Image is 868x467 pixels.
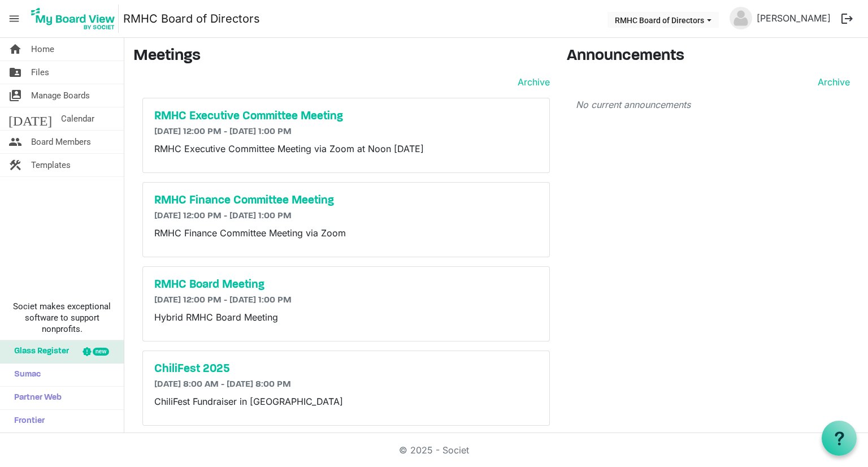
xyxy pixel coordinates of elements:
span: switch_account [8,84,22,107]
a: RMHC Board Meeting [154,278,538,292]
a: RMHC Finance Committee Meeting [154,194,538,207]
span: Frontier [8,410,45,433]
span: construction [8,154,22,176]
img: no-profile-picture.svg [730,7,752,29]
p: No current announcements [576,98,850,111]
span: Manage Boards [31,84,90,107]
a: © 2025 - Societ [399,444,469,456]
span: folder_shared [8,61,22,84]
h3: Announcements [567,47,860,66]
h6: [DATE] 12:00 PM - [DATE] 1:00 PM [154,211,538,222]
span: Partner Web [8,387,62,409]
span: menu [3,8,25,29]
span: Sumac [8,364,41,386]
a: My Board View Logo [28,5,123,33]
span: Files [31,61,49,84]
span: Glass Register [8,340,69,363]
button: RMHC Board of Directors dropdownbutton [607,12,719,28]
h6: [DATE] 8:00 AM - [DATE] 8:00 PM [154,379,538,390]
p: Hybrid RMHC Board Meeting [154,310,538,324]
a: Archive [513,75,550,89]
a: ChiliFest 2025 [154,362,538,376]
a: [PERSON_NAME] [752,7,835,29]
span: home [8,38,22,60]
a: RMHC Board of Directors [123,7,260,30]
span: Board Members [31,131,91,153]
span: people [8,131,22,153]
span: Calendar [61,107,94,130]
button: logout [835,7,859,31]
h3: Meetings [133,47,550,66]
img: My Board View Logo [28,5,119,33]
p: ChiliFest Fundraiser in [GEOGRAPHIC_DATA] [154,395,538,408]
span: [DATE] [8,107,52,130]
p: RMHC Finance Committee Meeting via Zoom [154,226,538,240]
span: Templates [31,154,71,176]
span: Home [31,38,54,60]
p: RMHC Executive Committee Meeting via Zoom at Noon [DATE] [154,142,538,155]
span: Societ makes exceptional software to support nonprofits. [5,301,119,335]
a: Archive [813,75,850,89]
h6: [DATE] 12:00 PM - [DATE] 1:00 PM [154,295,538,306]
a: RMHC Executive Committee Meeting [154,110,538,123]
h6: [DATE] 12:00 PM - [DATE] 1:00 PM [154,127,538,137]
div: new [93,348,109,356]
